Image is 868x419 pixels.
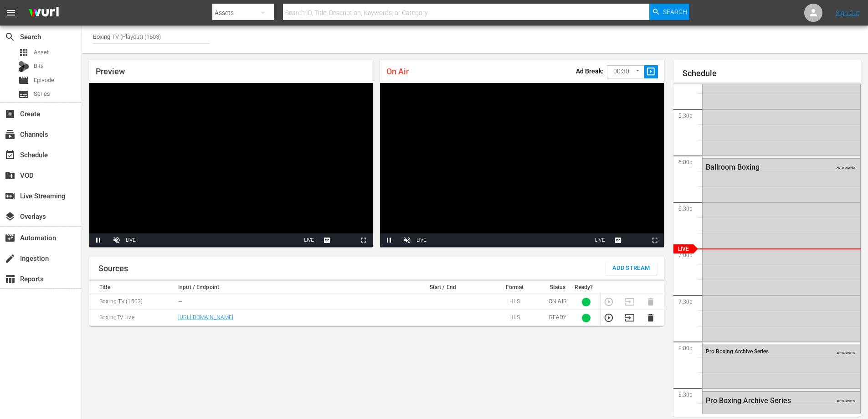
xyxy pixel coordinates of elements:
[612,263,650,274] span: Add Stream
[706,163,816,171] div: Ballroom Boxing
[34,62,44,71] span: Bits
[543,294,572,310] td: ON AIR
[576,67,604,75] p: Ad Break:
[380,83,663,247] div: Video Player
[5,150,15,160] span: Schedule
[354,233,373,247] button: Fullscreen
[837,347,855,355] span: AUTO-LOOPED
[572,281,601,294] th: Ready?
[400,281,486,294] th: Start / End
[486,294,543,310] td: HLS
[34,76,54,85] span: Episode
[706,348,769,355] span: Pro Boxing Archive Series
[175,281,400,294] th: Input / Endpoint
[5,211,15,222] span: Overlays
[18,47,29,58] span: Asset
[304,238,314,243] span: LIVE
[96,67,125,76] span: Preview
[663,4,687,20] span: Search
[683,69,861,78] h1: Schedule
[591,233,609,247] button: Seek to live, currently playing live
[18,75,29,86] span: Episode
[34,48,49,57] span: Asset
[34,89,50,98] span: Series
[89,294,175,310] td: Boxing TV (1503)
[837,162,855,169] span: AUTO-LOOPED
[5,7,16,18] span: menu
[837,395,855,403] span: AUTO-LOOPED
[627,233,646,247] button: Picture-in-Picture
[595,238,605,243] span: LIVE
[646,67,656,77] span: slideshow_sharp
[18,61,29,72] div: Bits
[649,4,689,20] button: Search
[89,233,108,247] button: Pause
[543,310,572,326] td: READY
[98,264,128,273] h1: Sources
[5,31,15,42] span: search
[486,310,543,326] td: HLS
[5,274,15,285] span: Reports
[836,9,859,16] a: Sign Out
[606,261,657,275] button: Add Stream
[89,281,175,294] th: Title
[416,233,426,247] div: LIVE
[89,83,373,247] div: Video Player
[175,294,400,310] td: ---
[89,310,175,326] td: BoxingTV Live
[706,396,816,405] div: Pro Boxing Archive Series
[300,233,318,247] button: Seek to live, currently playing live
[108,233,126,247] button: Unmute
[646,233,664,247] button: Fullscreen
[609,233,627,247] button: Captions
[604,313,614,323] button: Preview Stream
[607,63,644,80] div: 00:30
[543,281,572,294] th: Status
[178,314,233,321] a: [URL][DOMAIN_NAME]
[22,2,66,24] img: ans4CAIJ8jUAAAAAAAAAAAAAAAAAAAAAAAAgQb4GAAAAAAAAAAAAAAAAAAAAAAAAJMjXAAAAAAAAAAAAAAAAAAAAAAAAgAT5G...
[5,129,15,140] span: Channels
[5,253,15,264] span: Ingestion
[336,233,354,247] button: Picture-in-Picture
[5,170,15,181] span: VOD
[398,233,416,247] button: Unmute
[5,109,15,119] span: Create
[5,191,15,202] span: Live Streaming
[486,281,543,294] th: Format
[318,233,336,247] button: Captions
[380,233,398,247] button: Pause
[625,313,635,323] button: Transition
[126,233,136,247] div: LIVE
[18,89,29,100] span: Series
[5,233,15,243] span: Automation
[386,67,409,76] span: On Air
